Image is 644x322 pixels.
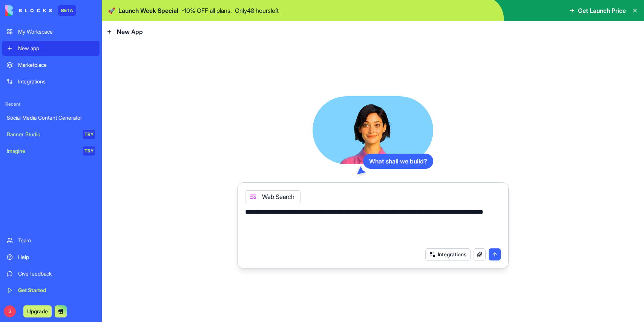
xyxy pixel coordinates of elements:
[83,146,95,156] div: TRY
[7,147,78,155] div: Imagine
[18,78,95,85] div: Integrations
[363,154,433,169] div: What shall we build?
[2,74,100,89] a: Integrations
[2,24,100,39] a: My Workspace
[5,5,52,16] img: logo
[18,61,95,69] div: Marketplace
[245,190,301,203] div: Web Search
[2,127,100,142] a: Banner StudioTRY
[2,283,100,298] a: Get Started
[2,101,100,107] span: Recent
[18,237,95,244] div: Team
[2,41,100,56] a: New app
[2,250,100,265] a: Help
[2,233,100,248] a: Team
[23,305,52,317] button: Upgrade
[425,248,471,260] button: Integrations
[235,6,279,15] p: Only 48 hours left
[18,253,95,261] div: Help
[2,57,100,72] a: Marketplace
[5,5,76,16] a: BETA
[18,270,95,277] div: Give feedback
[83,130,95,139] div: TRY
[578,6,626,15] span: Get Launch Price
[18,287,95,294] div: Get Started
[118,6,178,15] span: Launch Week Special
[7,114,95,122] div: Social Media Content Generator
[2,110,100,125] a: Social Media Content Generator
[4,305,16,317] span: S
[108,6,115,15] span: 🚀
[7,131,78,138] div: Banner Studio
[2,266,100,281] a: Give feedback
[18,28,95,35] div: My Workspace
[23,307,52,315] a: Upgrade
[58,5,76,16] div: BETA
[18,45,95,52] div: New app
[117,27,143,36] span: New App
[181,6,232,15] p: - 10 % OFF all plans.
[2,143,100,159] a: ImagineTRY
